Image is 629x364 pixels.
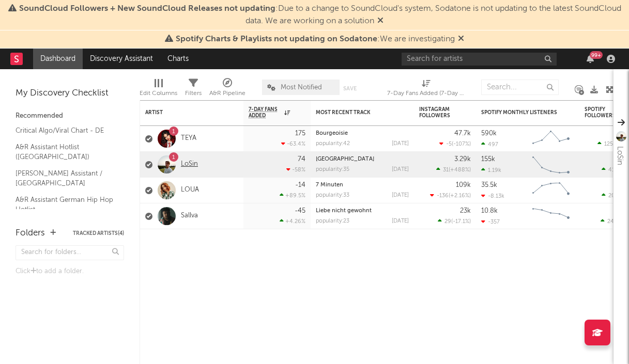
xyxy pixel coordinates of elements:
div: Spotify Followers [585,106,621,119]
div: Bourgeoisie [316,131,409,136]
button: Tracked Artists(4) [73,231,124,236]
div: 109k [456,182,471,188]
a: LOUA [181,186,199,195]
div: 155k [481,156,495,163]
a: [GEOGRAPHIC_DATA] [316,156,374,162]
a: Sallva [181,212,198,220]
div: -58 % [286,166,305,173]
a: Dashboard [33,49,83,69]
a: Charts [160,49,196,69]
input: Search... [481,80,559,95]
div: ( ) [438,218,471,225]
div: Filters [185,87,202,100]
span: 31 [443,167,449,173]
svg: Chart title [528,126,574,152]
div: Artist [145,109,223,116]
span: Dismiss [458,35,464,43]
div: A&R Pipeline [209,74,246,104]
span: -5 [446,141,452,147]
div: [DATE] [392,141,409,147]
span: 24 [607,219,614,225]
div: [DATE] [392,193,409,198]
div: popularity: 33 [316,193,349,198]
div: Click to add a folder. [16,265,124,278]
span: +2.16 % [450,193,469,199]
div: My Discovery Checklist [16,87,124,100]
span: : We are investigating [176,35,455,43]
span: 125 [604,141,613,147]
div: 10.8k [481,208,498,214]
div: A&R Pipeline [209,87,246,100]
div: 23k [460,208,471,214]
div: -45 [295,208,305,214]
span: -17.1 % [453,219,469,225]
div: -8.13k [481,193,504,199]
div: [DATE] [392,218,409,224]
div: 7 Minuten [316,182,409,188]
span: Spotify Charts & Playlists not updating on Sodatone [176,35,377,43]
div: Edit Columns [140,74,177,104]
div: [DATE] [392,167,409,172]
div: Most Recent Track [316,109,393,116]
span: 41 [608,167,615,173]
input: Search for artists [402,53,557,66]
span: -107 % [453,141,469,147]
div: 74 [298,156,305,163]
div: 497 [481,141,498,148]
button: Save [343,86,357,91]
div: ( ) [436,166,471,173]
span: +488 % [450,167,469,173]
svg: Chart title [528,178,574,203]
div: Filters [185,74,202,104]
span: 20 [608,193,615,199]
div: 7-Day Fans Added (7-Day Fans Added) [387,87,465,100]
span: : Due to a change to SoundCloud's system, Sodatone is not updating to the latest SoundCloud data.... [19,5,621,25]
div: 1.19k [481,167,501,173]
div: -63.4 % [281,140,305,147]
div: Mailand [316,156,409,162]
div: 590k [481,130,497,137]
div: Spotify Monthly Listeners [481,109,559,116]
span: Most Notified [281,84,322,91]
div: Liebe nicht gewohnt [316,208,409,214]
span: Dismiss [377,17,383,25]
div: 3.29k [454,156,471,163]
div: ( ) [439,140,471,147]
div: -14 [295,182,305,188]
span: 29 [444,219,451,225]
a: A&R Assistant Hotlist ([GEOGRAPHIC_DATA]) [16,141,114,163]
span: -136 [437,193,449,199]
a: TEYA [181,134,196,143]
div: popularity: 23 [316,218,349,224]
svg: Chart title [528,152,574,178]
div: -357 [481,218,500,225]
a: Discovery Assistant [83,49,160,69]
a: A&R Assistant German Hip Hop Hotlist [16,194,114,215]
div: popularity: 42 [316,141,350,147]
span: 7-Day Fans Added [249,106,282,119]
a: [PERSON_NAME] Assistant / [GEOGRAPHIC_DATA] [16,168,114,189]
div: 99 + [590,51,603,59]
a: 7 Minuten [316,182,343,188]
a: Critical Algo/Viral Chart - DE [16,125,114,136]
a: LoSin [181,160,198,169]
button: 99+ [587,55,594,63]
div: Folders [16,227,45,240]
div: 35.5k [481,182,497,188]
div: LoSin [613,146,626,165]
div: 47.7k [454,130,471,137]
div: +89.5 % [280,192,305,199]
a: Liebe nicht gewohnt [316,208,372,214]
div: 175 [295,130,305,137]
span: SoundCloud Followers + New SoundCloud Releases not updating [19,5,275,13]
div: Instagram Followers [419,106,455,119]
input: Search for folders... [16,245,124,260]
a: Bourgeoisie [316,131,348,136]
div: popularity: 35 [316,167,349,172]
div: +4.26 % [280,218,305,225]
div: Edit Columns [140,87,177,100]
div: 7-Day Fans Added (7-Day Fans Added) [387,74,465,104]
svg: Chart title [528,203,574,229]
div: ( ) [430,192,471,199]
div: Recommended [16,110,124,122]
